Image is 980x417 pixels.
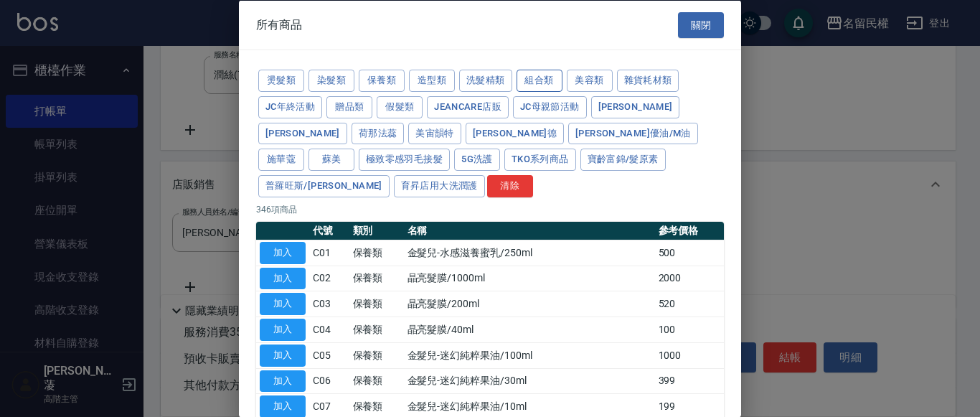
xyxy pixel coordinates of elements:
[655,221,725,240] th: 參考價格
[308,149,354,171] button: 蘇美
[309,266,349,291] td: C02
[349,240,404,266] td: 保養類
[408,122,461,144] button: 美宙韻特
[260,370,306,392] button: 加入
[349,266,404,291] td: 保養類
[404,342,655,368] td: 金髮兒-迷幻純粹果油/100ml
[309,221,349,240] th: 代號
[427,95,509,118] button: JeanCare店販
[394,175,485,197] button: 育昇店用大洗潤護
[591,95,680,118] button: [PERSON_NAME]
[309,291,349,317] td: C03
[459,70,512,92] button: 洗髮精類
[617,70,679,92] button: 雜貨耗材類
[580,149,666,171] button: 寶齡富錦/髮原素
[349,342,404,368] td: 保養類
[404,240,655,266] td: 金髮兒-水感滋養蜜乳/250ml
[256,17,302,32] span: 所有商品
[359,149,450,171] button: 極致零感羽毛接髮
[260,267,306,289] button: 加入
[655,266,725,291] td: 2000
[655,291,725,317] td: 520
[568,122,698,144] button: [PERSON_NAME]優油/M油
[352,122,405,144] button: 荷那法蕊
[404,368,655,394] td: 金髮兒-迷幻純粹果油/30ml
[404,291,655,317] td: 晶亮髮膜/200ml
[258,95,322,118] button: JC年終活動
[349,291,404,317] td: 保養類
[404,317,655,342] td: 晶亮髮膜/40ml
[487,175,533,197] button: 清除
[258,122,347,144] button: [PERSON_NAME]
[308,70,354,92] button: 染髮類
[326,95,372,118] button: 贈品類
[260,241,306,263] button: 加入
[655,368,725,394] td: 399
[260,344,306,366] button: 加入
[466,122,564,144] button: [PERSON_NAME]德
[359,70,405,92] button: 保養類
[404,221,655,240] th: 名稱
[260,293,306,315] button: 加入
[655,342,725,368] td: 1000
[504,149,576,171] button: TKO系列商品
[678,11,724,38] button: 關閉
[409,70,455,92] button: 造型類
[309,317,349,342] td: C04
[349,368,404,394] td: 保養類
[258,149,304,171] button: 施華蔻
[349,221,404,240] th: 類別
[655,240,725,266] td: 500
[349,317,404,342] td: 保養類
[258,70,304,92] button: 燙髮類
[258,175,390,197] button: 普羅旺斯/[PERSON_NAME]
[309,240,349,266] td: C01
[567,70,613,92] button: 美容類
[404,266,655,291] td: 晶亮髮膜/1000ml
[309,368,349,394] td: C06
[377,95,423,118] button: 假髮類
[513,95,587,118] button: JC母親節活動
[454,149,500,171] button: 5G洗護
[309,342,349,368] td: C05
[517,70,562,92] button: 組合類
[260,319,306,341] button: 加入
[655,317,725,342] td: 100
[256,202,724,215] p: 346 項商品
